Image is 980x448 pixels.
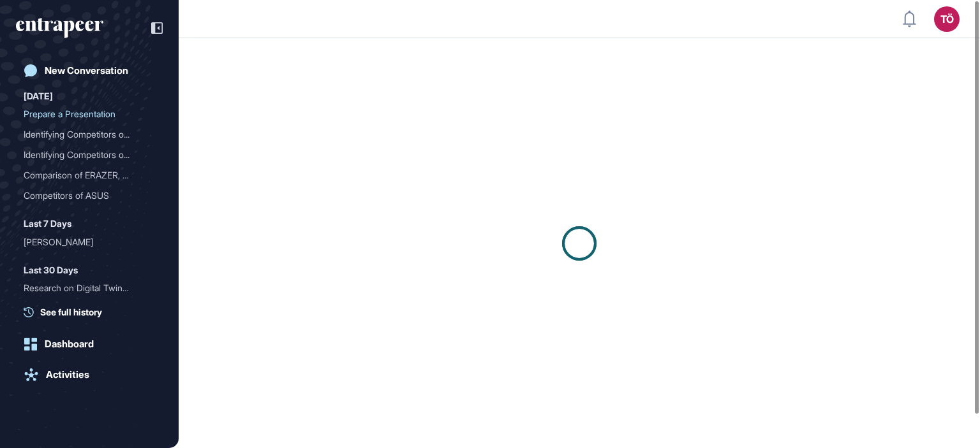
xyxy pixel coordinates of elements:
[24,145,155,165] div: Identifying Competitors of Asus and Razer
[46,369,89,380] div: Activities
[24,305,163,319] a: See full history
[16,58,163,83] a: New Conversation
[45,338,94,350] div: Dashboard
[24,124,145,145] div: Identifying Competitors o...
[24,232,155,252] div: Nash
[934,6,960,32] button: TÖ
[45,65,128,76] div: New Conversation
[40,305,102,319] span: See full history
[24,232,145,252] div: [PERSON_NAME]
[16,362,163,387] a: Activities
[24,104,155,124] div: Prepare a Presentation
[24,185,145,206] div: Competitors of ASUS
[16,331,163,357] a: Dashboard
[24,165,145,185] div: Comparison of ERAZER, ASU...
[24,263,78,278] div: Last 30 Days
[24,216,71,231] div: Last 7 Days
[24,104,145,124] div: Prepare a Presentation
[24,185,155,206] div: Competitors of ASUS
[24,165,155,185] div: Comparison of ERAZER, ASUS, and Razer Gaming Brands
[16,18,103,38] div: entrapeer-logo
[24,124,155,145] div: Identifying Competitors of OpenAI
[24,278,155,298] div: Research on Digital Twins News from April 2025 to Present
[24,278,145,298] div: Research on Digital Twins...
[24,145,145,165] div: Identifying Competitors o...
[24,89,53,104] div: [DATE]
